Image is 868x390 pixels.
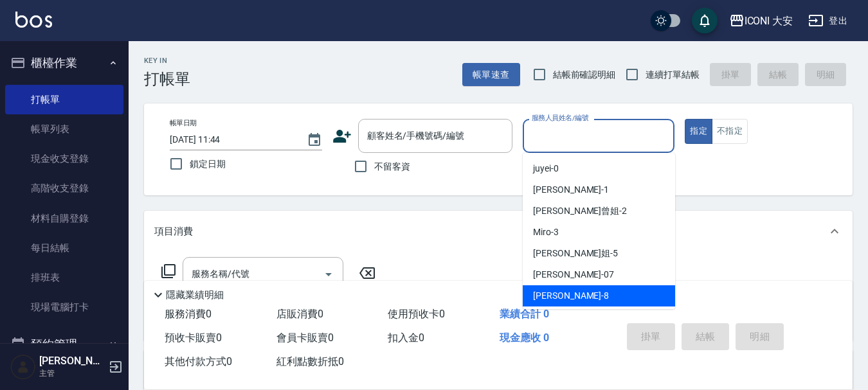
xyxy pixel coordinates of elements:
a: 帳單列表 [5,114,123,144]
button: Open [318,264,339,285]
label: 帳單日期 [170,118,197,128]
p: 隱藏業績明細 [166,288,224,302]
h3: 打帳單 [144,70,190,88]
span: [PERSON_NAME] -07 [533,268,614,281]
span: 服務消費 0 [165,308,212,320]
span: Miro -3 [533,226,559,239]
span: 不留客資 [374,160,410,173]
a: 現金收支登錄 [5,144,123,173]
span: juyei -0 [533,162,559,175]
button: ICONI 大安 [724,8,799,34]
span: 使用預收卡 0 [388,308,445,320]
button: 櫃檯作業 [5,46,123,80]
span: 扣入金 0 [388,332,424,344]
span: 現金應收 0 [500,332,549,344]
h5: [PERSON_NAME] [39,355,105,368]
span: 業績合計 0 [500,308,549,320]
span: [PERSON_NAME] -1 [533,183,609,197]
h2: Key In [144,57,190,65]
div: 項目消費 [144,211,853,252]
p: 項目消費 [154,225,193,238]
p: 主管 [39,368,105,379]
button: 指定 [685,119,712,144]
span: 會員卡販賣 0 [276,332,334,344]
a: 打帳單 [5,85,123,114]
span: 紅利點數折抵 0 [276,355,344,368]
a: 現場電腦打卡 [5,292,123,322]
img: Person [10,354,36,380]
button: 不指定 [712,119,748,144]
a: 每日結帳 [5,233,123,263]
span: 結帳前確認明細 [553,68,616,82]
button: 帳單速查 [462,63,520,87]
button: Choose date, selected date is 2025-09-21 [299,125,330,155]
button: 預約管理 [5,328,123,361]
a: 材料自購登錄 [5,204,123,233]
span: 連續打單結帳 [646,68,700,82]
span: 店販消費 0 [276,308,323,320]
img: Logo [15,12,52,28]
input: YYYY/MM/DD hh:mm [170,129,294,150]
label: 服務人員姓名/編號 [532,113,588,123]
a: 高階收支登錄 [5,173,123,203]
span: [PERSON_NAME] -8 [533,289,609,303]
a: 排班表 [5,263,123,292]
button: 登出 [803,9,853,33]
span: [PERSON_NAME]曾姐 -2 [533,204,627,218]
button: save [692,8,718,33]
span: 其他付款方式 0 [165,355,232,368]
div: ICONI 大安 [745,13,793,29]
span: 預收卡販賣 0 [165,332,222,344]
span: [PERSON_NAME]姐 -5 [533,247,618,260]
span: 鎖定日期 [190,157,226,171]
